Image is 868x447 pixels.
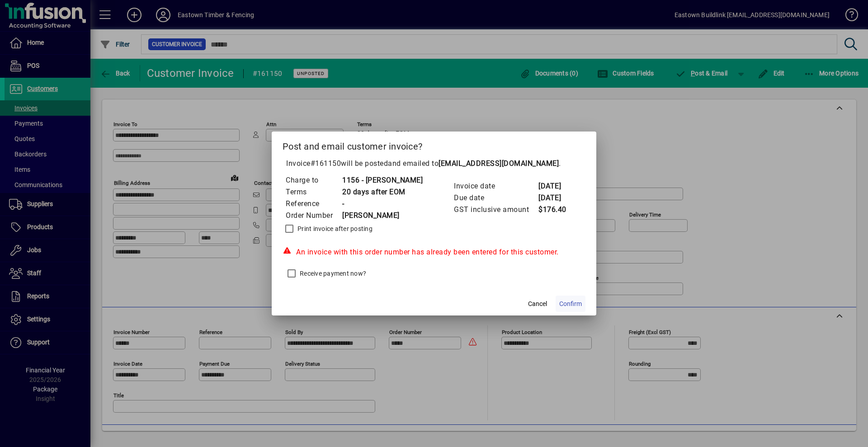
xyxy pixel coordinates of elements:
td: Due date [453,192,538,204]
td: [PERSON_NAME] [342,210,423,221]
td: Terms [285,186,342,198]
span: and emailed to [388,159,559,168]
b: [EMAIL_ADDRESS][DOMAIN_NAME] [439,159,559,168]
td: GST inclusive amount [453,204,538,216]
td: - [342,198,423,210]
p: Invoice will be posted . [283,158,585,169]
td: Reference [285,198,342,210]
td: Order Number [285,210,342,221]
td: 1156 - [PERSON_NAME] [342,174,423,186]
button: Confirm [556,296,585,312]
h2: Post and email customer invoice? [272,132,596,158]
label: Receive payment now? [298,269,366,278]
td: [DATE] [538,180,574,192]
span: Cancel [528,299,547,309]
td: [DATE] [538,192,574,204]
td: Charge to [285,174,342,186]
span: Confirm [559,299,582,309]
td: 20 days after EOM [342,186,423,198]
span: #161150 [311,159,341,168]
button: Cancel [523,296,552,312]
td: Invoice date [453,180,538,192]
div: An invoice with this order number has already been entered for this customer. [283,247,585,258]
td: $176.40 [538,204,574,216]
label: Print invoice after posting [296,224,373,233]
